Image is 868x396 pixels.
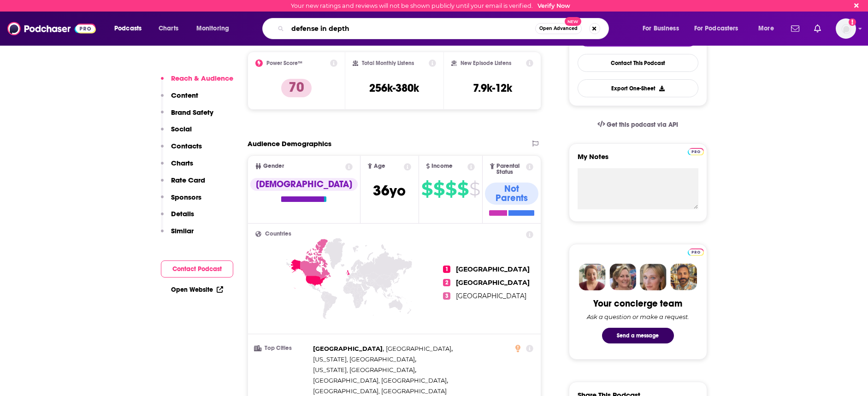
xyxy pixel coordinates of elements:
[313,343,384,354] span: ,
[849,18,856,26] svg: Email not verified
[565,17,581,26] span: New
[456,265,530,273] span: [GEOGRAPHIC_DATA]
[161,226,194,243] button: Similar
[288,21,535,36] input: Search podcasts, credits, & more...
[473,81,512,95] h3: 7.9k-12k
[469,182,480,196] span: $
[190,21,241,36] button: open menu
[313,365,416,375] span: ,
[281,79,312,97] p: 70
[313,387,447,395] span: [GEOGRAPHIC_DATA], [GEOGRAPHIC_DATA]
[787,21,803,36] a: Show notifications dropdown
[114,22,142,35] span: Podcasts
[196,22,229,35] span: Monitoring
[313,345,383,352] span: [GEOGRAPHIC_DATA]
[271,18,618,39] div: Search podcasts, credits, & more...
[688,21,752,36] button: open menu
[161,193,201,210] button: Sponsors
[313,354,416,365] span: ,
[159,22,178,35] span: Charts
[445,182,456,196] span: $
[313,377,447,384] span: [GEOGRAPHIC_DATA], [GEOGRAPHIC_DATA]
[248,139,331,148] h2: Audience Demographics
[171,209,194,218] p: Details
[386,343,453,354] span: ,
[171,286,223,294] a: Open Website
[485,183,538,205] div: Not Parents
[108,21,154,36] button: open menu
[443,279,450,286] span: 2
[688,148,704,155] img: Podchaser Pro
[7,20,96,37] img: Podchaser - Follow, Share and Rate Podcasts
[636,21,691,36] button: open menu
[313,366,415,373] span: [US_STATE], [GEOGRAPHIC_DATA]
[836,18,856,39] span: Logged in as MelissaPS
[461,60,511,66] h2: New Episode Listens
[609,264,636,290] img: Barbara Profile
[578,152,698,168] label: My Notes
[456,278,530,287] span: [GEOGRAPHIC_DATA]
[579,264,606,290] img: Sydney Profile
[161,142,202,159] button: Contacts
[153,21,184,36] a: Charts
[535,23,582,34] button: Open AdvancedNew
[593,298,682,309] div: Your concierge team
[171,176,205,184] p: Rate Card
[161,108,213,125] button: Brand Safety
[602,328,674,343] button: Send a message
[161,176,205,193] button: Rate Card
[266,60,302,66] h2: Power Score™
[386,345,451,352] span: [GEOGRAPHIC_DATA]
[291,2,570,9] div: Your new ratings and reviews will not be shown publicly until your email is verified.
[836,18,856,39] img: User Profile
[171,226,194,235] p: Similar
[171,124,192,133] p: Social
[161,124,192,142] button: Social
[590,113,686,136] a: Get this podcast via API
[161,74,233,91] button: Reach & Audience
[362,60,414,66] h2: Total Monthly Listens
[171,74,233,83] p: Reach & Audience
[313,355,415,363] span: [US_STATE], [GEOGRAPHIC_DATA]
[171,159,193,167] p: Charts
[539,26,578,31] span: Open Advanced
[640,264,667,290] img: Jules Profile
[263,163,284,169] span: Gender
[161,91,198,108] button: Content
[457,182,468,196] span: $
[688,248,704,256] img: Podchaser Pro
[171,108,213,117] p: Brand Safety
[758,22,774,35] span: More
[643,22,679,35] span: For Business
[456,292,526,300] span: [GEOGRAPHIC_DATA]
[313,375,448,386] span: ,
[670,264,697,290] img: Jon Profile
[752,21,785,36] button: open menu
[374,163,385,169] span: Age
[607,121,678,129] span: Get this podcast via API
[587,313,689,320] div: Ask a question or make a request.
[443,292,450,300] span: 3
[688,147,704,155] a: Pro website
[171,142,202,150] p: Contacts
[431,163,453,169] span: Income
[161,209,194,226] button: Details
[694,22,738,35] span: For Podcasters
[537,2,570,9] a: Verify Now
[369,81,419,95] h3: 256k-380k
[161,260,233,278] button: Contact Podcast
[255,345,309,351] h3: Top Cities
[161,159,193,176] button: Charts
[171,91,198,100] p: Content
[443,266,450,273] span: 1
[836,18,856,39] button: Show profile menu
[433,182,444,196] span: $
[810,21,825,36] a: Show notifications dropdown
[265,231,291,237] span: Countries
[250,178,358,191] div: [DEMOGRAPHIC_DATA]
[578,54,698,72] a: Contact This Podcast
[421,182,432,196] span: $
[171,193,201,201] p: Sponsors
[373,182,406,200] span: 36 yo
